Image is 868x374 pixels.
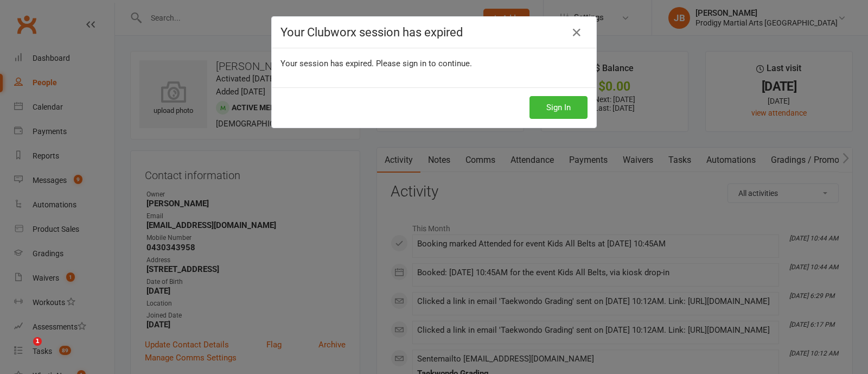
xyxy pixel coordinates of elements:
iframe: Intercom live chat [11,337,37,363]
h4: Your Clubworx session has expired [280,26,588,39]
span: 1 [33,337,42,346]
button: Sign In [529,96,588,119]
span: Your session has expired. Please sign in to continue. [280,59,472,68]
a: Close [568,24,585,41]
